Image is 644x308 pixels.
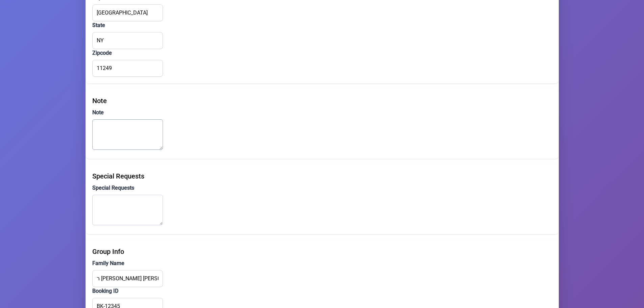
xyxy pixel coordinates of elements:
div: Group Info [92,246,552,257]
label: Note [92,109,552,117]
label: State [92,21,552,29]
div: Special Requests [92,171,552,181]
label: Special Requests [92,184,552,192]
div: Note [92,96,552,106]
label: Booking ID [92,287,552,295]
label: Zipcode [92,49,552,57]
label: Family Name [92,259,552,267]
